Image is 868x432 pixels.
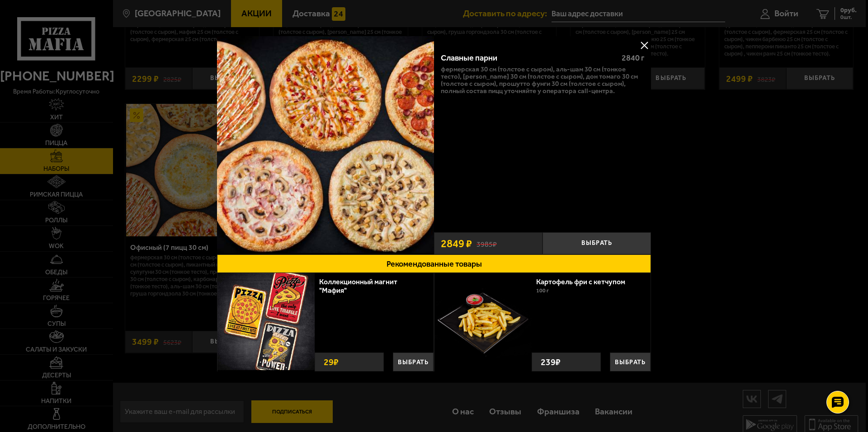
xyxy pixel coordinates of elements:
[393,352,434,371] button: Выбрать
[476,239,497,248] s: 3985 ₽
[441,238,472,249] span: 2849 ₽
[622,53,644,63] span: 2840 г
[536,287,549,294] span: 100 г
[217,36,434,254] a: Славные парни
[536,277,634,286] a: Картофель фри с кетчупом
[217,36,434,253] img: Славные парни
[319,277,397,295] a: Коллекционный магнит "Мафия"
[538,353,563,371] strong: 239 ₽
[610,352,651,371] button: Выбрать
[441,53,614,63] div: Славные парни
[542,232,651,254] button: Выбрать
[217,254,651,273] button: Рекомендованные товары
[321,353,341,371] strong: 29 ₽
[441,66,644,94] p: Фермерская 30 см (толстое с сыром), Аль-Шам 30 см (тонкое тесто), [PERSON_NAME] 30 см (толстое с ...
